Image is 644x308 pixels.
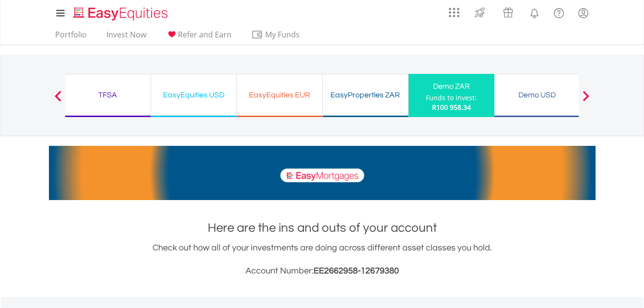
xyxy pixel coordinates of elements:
div: EasyProperties ZAR [328,88,402,102]
img: grid-menu-icon.svg [449,7,459,18]
a: Notifications [522,2,547,22]
div: Check out how all of your investments are doing across different asset classes you hold. [49,241,596,278]
img: vouchers-v2.svg [500,5,516,20]
div: TFSA [71,88,145,102]
button: Previous [48,95,68,105]
a: My Profile [571,2,596,24]
a: Portfolio [51,30,91,45]
img: EasyMortage Promotion Banner [49,146,596,200]
a: Invest Now [103,30,150,45]
span: R100 958.34 [432,103,471,112]
div: Demo ZAR [414,80,489,93]
div: EasyEquities USD [157,88,231,102]
img: EasyEquities_Logo.png [71,6,172,22]
div: EasyEquities EUR [243,88,316,102]
img: thrive-v2.svg [472,5,488,20]
h3: Account Number: [49,264,596,278]
a: AppsGrid [443,2,466,18]
span: Refer and Earn [178,29,232,40]
div: Funds to invest: [426,93,477,103]
a: Home page [70,2,172,22]
div: Demo USD [500,88,574,102]
span: EE2662958-12679380 [314,266,399,275]
a: FAQ's and Support [547,2,571,22]
h1: Here are the ins and outs of your account [49,219,596,237]
a: Vouchers [494,2,522,20]
span: My Funds [251,28,314,41]
a: Refer and Earn [162,30,235,45]
button: Next [576,95,596,105]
